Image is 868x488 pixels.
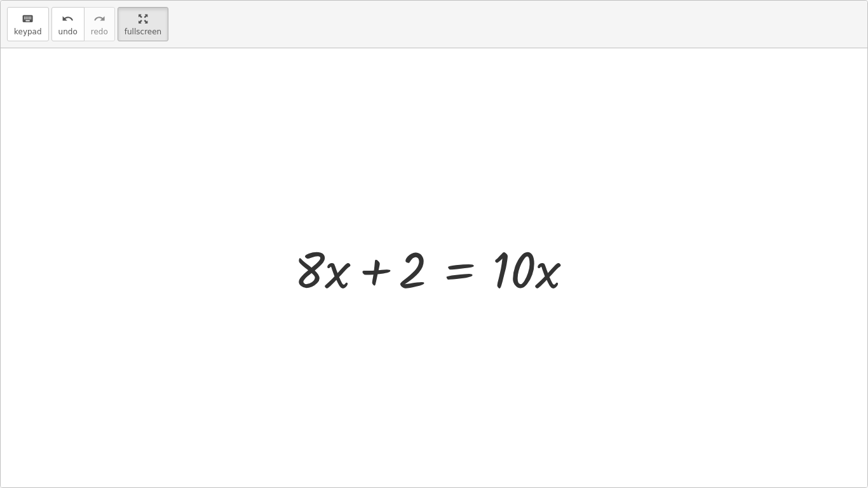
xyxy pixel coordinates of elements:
[93,11,105,27] i: redo
[125,27,161,36] span: fullscreen
[84,7,115,41] button: redoredo
[58,27,78,36] span: undo
[14,27,42,36] span: keypad
[7,7,49,41] button: keyboardkeypad
[51,7,85,41] button: undoundo
[62,11,74,27] i: undo
[118,7,168,41] button: fullscreen
[91,27,108,36] span: redo
[22,11,34,27] i: keyboard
